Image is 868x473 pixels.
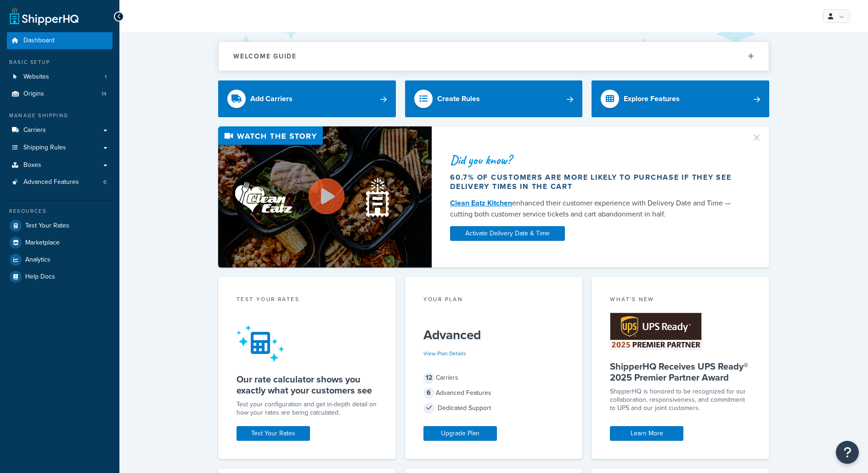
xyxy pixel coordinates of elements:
a: Carriers [7,122,113,139]
div: Resources [7,207,113,215]
span: 12 [423,372,434,383]
div: Test your rates [237,295,378,306]
div: 60.7% of customers are more likely to purchase if they see delivery times in the cart [450,173,740,191]
a: Clean Eatz Kitchen [450,198,512,208]
a: Help Docs [7,268,113,285]
div: Did you know? [450,154,740,166]
a: Test Your Rates [7,217,113,234]
div: What's New [610,295,751,306]
span: Analytics [25,256,51,264]
a: Upgrade Plan [423,426,497,441]
h5: ShipperHQ Receives UPS Ready® 2025 Premier Partner Award [610,361,751,383]
span: 6 [103,178,107,186]
a: Websites1 [7,68,113,85]
span: 1 [105,73,107,81]
div: Create Rules [437,92,480,105]
span: Origins [23,90,44,98]
div: Carriers [423,371,564,384]
span: Shipping Rules [23,144,66,152]
li: Origins [7,85,113,103]
img: Video thumbnail [218,126,432,268]
a: Shipping Rules [7,139,113,156]
a: Add Carriers [218,80,396,117]
span: 14 [101,90,107,98]
a: Advanced Features6 [7,174,113,191]
a: Create Rules [405,80,583,117]
button: Open Resource Center [836,441,859,464]
a: Dashboard [7,32,113,49]
div: Basic Setup [7,58,113,66]
h5: Advanced [423,328,564,342]
div: Add Carriers [250,92,293,105]
span: 6 [423,388,434,399]
span: Advanced Features [23,178,79,186]
a: Analytics [7,251,113,268]
div: Manage Shipping [7,112,113,120]
a: Learn More [610,426,683,441]
button: Welcome Guide [219,42,769,71]
h2: Welcome Guide [233,53,297,60]
a: Activate Delivery Date & Time [450,226,565,241]
span: Help Docs [25,273,55,281]
div: Your Plan [423,295,564,306]
div: Test your configuration and get in-depth detail on how your rates are being calculated. [237,400,378,417]
a: Test Your Rates [237,426,310,441]
span: Dashboard [23,37,55,45]
a: Boxes [7,157,113,174]
span: Marketplace [25,239,60,247]
span: Carriers [23,126,46,134]
a: Explore Features [592,80,769,117]
span: Boxes [23,161,41,169]
a: View Plan Details [423,349,466,358]
div: Advanced Features [423,387,564,399]
div: Dedicated Support [423,402,564,415]
h5: Our rate calculator shows you exactly what your customers see [237,374,378,396]
div: enhanced their customer experience with Delivery Date and Time — cutting both customer service ti... [450,198,740,220]
div: Explore Features [624,92,680,105]
span: Test Your Rates [25,222,69,230]
a: Origins14 [7,85,113,103]
li: Advanced Features [7,174,113,191]
a: Marketplace [7,234,113,251]
span: Websites [23,73,49,81]
p: ShipperHQ is honored to be recognized for our collaboration, responsiveness, and commitment to UP... [610,388,751,412]
li: Websites [7,68,113,85]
